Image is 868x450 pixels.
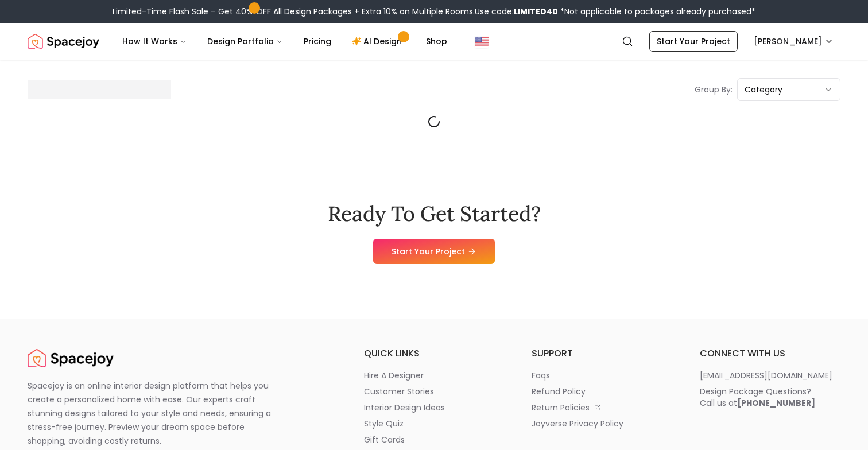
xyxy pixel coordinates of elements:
[328,202,541,225] h2: Ready To Get Started?
[532,402,590,413] p: return policies
[737,397,815,409] b: [PHONE_NUMBER]
[113,30,196,53] button: How It Works
[294,30,340,53] a: Pricing
[113,6,755,17] div: Limited-Time Flash Sale – Get 40% OFF All Design Packages + Extra 10% on Multiple Rooms.
[364,402,505,413] a: interior design ideas
[28,347,114,370] a: Spacejoy
[475,34,489,48] img: United States
[364,370,424,381] p: hire a designer
[700,347,840,360] h6: connect with us
[532,418,672,429] a: joyverse privacy policy
[700,370,832,381] p: [EMAIL_ADDRESS][DOMAIN_NAME]
[364,370,505,381] a: hire a designer
[364,434,405,445] p: gift cards
[532,386,672,397] a: refund policy
[28,30,99,53] a: Spacejoy
[364,386,434,397] p: customer stories
[28,347,114,370] img: Spacejoy Logo
[532,347,672,360] h6: support
[28,23,840,60] nav: Global
[649,31,738,52] a: Start Your Project
[532,418,623,429] p: joyverse privacy policy
[198,30,292,53] button: Design Portfolio
[113,30,456,53] nav: Main
[364,418,404,429] p: style quiz
[695,84,733,95] p: Group By:
[700,370,840,381] a: [EMAIL_ADDRESS][DOMAIN_NAME]
[532,386,586,397] p: refund policy
[532,402,672,413] a: return policies
[747,31,840,52] button: [PERSON_NAME]
[364,347,505,360] h6: quick links
[373,239,495,264] a: Start Your Project
[475,6,558,17] span: Use code:
[343,30,414,53] a: AI Design
[417,30,456,53] a: Shop
[558,6,755,17] span: *Not applicable to packages already purchased*
[514,6,558,17] b: LIMITED40
[700,386,815,409] div: Design Package Questions? Call us at
[28,30,99,53] img: Spacejoy Logo
[28,379,285,448] p: Spacejoy is an online interior design platform that helps you create a personalized home with eas...
[532,370,672,381] a: faqs
[364,434,505,445] a: gift cards
[700,386,840,409] a: Design Package Questions?Call us at[PHONE_NUMBER]
[532,370,550,381] p: faqs
[364,402,445,413] p: interior design ideas
[364,418,505,429] a: style quiz
[364,386,505,397] a: customer stories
